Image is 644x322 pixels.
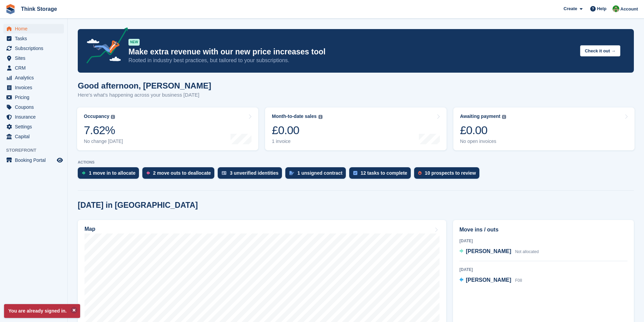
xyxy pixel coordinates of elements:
[128,39,140,46] div: NEW
[56,156,64,164] a: Preview store
[613,5,619,12] img: Sarah Mackie
[5,4,16,14] img: stora-icon-8386f47178a22dfd0bd8f6a31ec36ba5ce8667c1dd55bd0f319d3a0aa187defe.svg
[78,167,142,182] a: 1 move in to allocate
[111,115,115,119] img: icon-info-grey-7440780725fd019a000dd9b08b2336e03edf1995a4989e88bcd33f0948082b44.svg
[3,53,64,63] a: menu
[85,226,95,232] h2: Map
[466,248,511,254] span: [PERSON_NAME]
[3,155,64,165] a: menu
[15,102,55,112] span: Coupons
[218,167,285,182] a: 3 unverified identities
[6,147,67,154] span: Storefront
[3,132,64,141] a: menu
[142,167,218,182] a: 2 move outs to deallocate
[15,63,55,73] span: CRM
[272,123,322,137] div: £0.00
[15,34,55,43] span: Tasks
[3,112,64,122] a: menu
[84,123,123,137] div: 7.62%
[515,278,522,283] span: F08
[459,276,522,285] a: [PERSON_NAME] F08
[78,201,198,210] h2: [DATE] in [GEOGRAPHIC_DATA]
[459,247,539,256] a: [PERSON_NAME] Not allocated
[564,5,577,12] span: Create
[3,73,64,82] a: menu
[272,139,322,144] div: 1 invoice
[297,170,342,176] div: 1 unsigned contract
[418,171,422,175] img: prospect-51fa495bee0391a8d652442698ab0144808aea92771e9ea1ae160a38d050c398.svg
[459,226,627,234] h2: Move ins / outs
[285,167,349,182] a: 1 unsigned contract
[459,267,627,273] div: [DATE]
[153,170,211,176] div: 2 move outs to deallocate
[414,167,483,182] a: 10 prospects to review
[425,170,476,176] div: 10 prospects to review
[15,24,55,33] span: Home
[361,170,407,176] div: 12 tasks to complete
[15,93,55,102] span: Pricing
[4,304,80,318] p: You are already signed in.
[15,132,55,141] span: Capital
[349,167,414,182] a: 12 tasks to complete
[3,83,64,92] a: menu
[230,170,279,176] div: 3 unverified identities
[272,114,316,119] div: Month-to-date sales
[620,6,638,13] span: Account
[460,139,506,144] div: No open invoices
[81,27,128,66] img: price-adjustments-announcement-icon-8257ccfd72463d97f412b2fc003d46551f7dbcb40ab6d574587a9cd5c0d94...
[353,171,357,175] img: task-75834270c22a3079a89374b754ae025e5fb1db73e45f91037f5363f120a921f8.svg
[3,102,64,112] a: menu
[515,249,539,254] span: Not allocated
[580,45,620,56] button: Check it out →
[597,5,606,12] span: Help
[128,57,575,64] p: Rooted in industry best practices, but tailored to your subscriptions.
[78,160,634,165] p: ACTIONS
[265,107,446,150] a: Month-to-date sales £0.00 1 invoice
[128,47,575,57] p: Make extra revenue with our new price increases tool
[460,123,506,137] div: £0.00
[82,171,86,175] img: move_ins_to_allocate_icon-fdf77a2bb77ea45bf5b3d319d69a93e2d87916cf1d5bf7949dd705db3b84f3ca.svg
[18,3,60,15] a: Think Storage
[466,277,511,283] span: [PERSON_NAME]
[84,139,123,144] div: No change [DATE]
[146,171,150,175] img: move_outs_to_deallocate_icon-f764333ba52eb49d3ac5e1228854f67142a1ed5810a6f6cc68b1a99e826820c5.svg
[222,171,226,175] img: verify_identity-adf6edd0f0f0b5bbfe63781bf79b02c33cf7c696d77639b501bdc392416b5a36.svg
[3,44,64,53] a: menu
[15,53,55,63] span: Sites
[89,170,136,176] div: 1 move in to allocate
[3,63,64,73] a: menu
[15,155,55,165] span: Booking Portal
[3,122,64,131] a: menu
[15,44,55,53] span: Subscriptions
[15,112,55,122] span: Insurance
[318,115,323,119] img: icon-info-grey-7440780725fd019a000dd9b08b2336e03edf1995a4989e88bcd33f0948082b44.svg
[84,114,109,119] div: Occupancy
[289,171,294,175] img: contract_signature_icon-13c848040528278c33f63329250d36e43548de30e8caae1d1a13099fd9432cc5.svg
[3,34,64,43] a: menu
[453,107,635,150] a: Awaiting payment £0.00 No open invoices
[3,24,64,33] a: menu
[459,238,627,244] div: [DATE]
[15,122,55,131] span: Settings
[15,83,55,92] span: Invoices
[460,114,501,119] div: Awaiting payment
[15,73,55,82] span: Analytics
[3,93,64,102] a: menu
[502,115,506,119] img: icon-info-grey-7440780725fd019a000dd9b08b2336e03edf1995a4989e88bcd33f0948082b44.svg
[78,81,211,90] h1: Good afternoon, [PERSON_NAME]
[78,91,211,99] p: Here's what's happening across your business [DATE]
[77,107,258,150] a: Occupancy 7.62% No change [DATE]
